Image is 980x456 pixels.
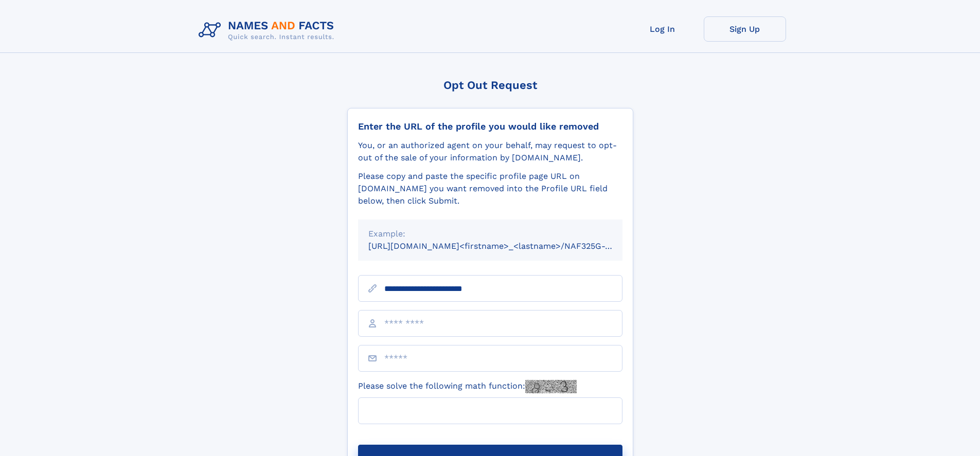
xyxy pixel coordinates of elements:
small: [URL][DOMAIN_NAME]<firstname>_<lastname>/NAF325G-xxxxxxxx [368,241,642,251]
div: Please copy and paste the specific profile page URL on [DOMAIN_NAME] you want removed into the Pr... [358,170,622,207]
div: Opt Out Request [347,79,633,92]
div: You, or an authorized agent on your behalf, may request to opt-out of the sale of your informatio... [358,139,622,164]
a: Log In [621,16,704,42]
label: Please solve the following math function: [358,380,577,393]
img: Logo Names and Facts [194,16,343,44]
div: Enter the URL of the profile you would like removed [358,121,622,132]
div: Example: [368,228,612,240]
a: Sign Up [704,16,786,42]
